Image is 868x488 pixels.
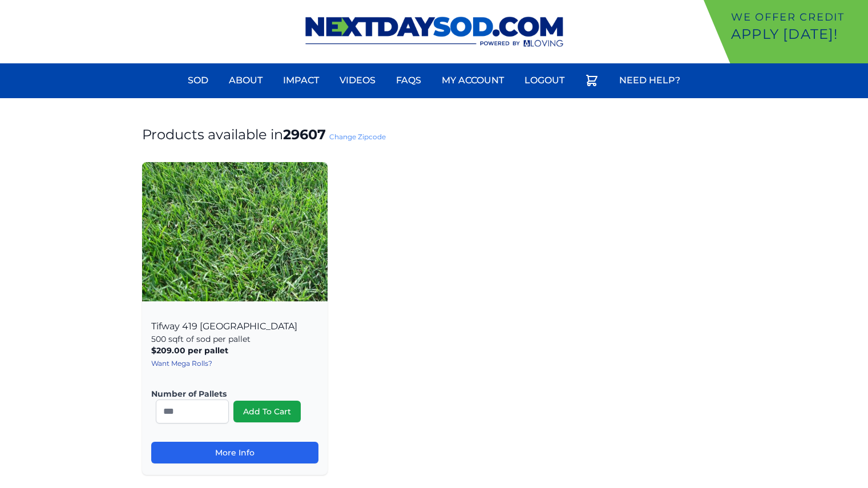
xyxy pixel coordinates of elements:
a: More Info [151,442,318,463]
a: Want Mega Rolls? [151,359,212,368]
p: $209.00 per pallet [151,345,318,356]
a: About [222,67,269,94]
label: Number of Pallets [151,388,309,400]
a: Need Help? [612,67,687,94]
strong: 29607 [283,126,326,143]
a: Videos [333,67,382,94]
a: My Account [435,67,511,94]
a: Impact [276,67,326,94]
a: Logout [518,67,571,94]
p: 500 sqft of sod per pallet [151,333,318,345]
button: Add To Cart [233,401,301,422]
img: Tifway 419 Bermuda Product Image [142,162,328,301]
p: We offer Credit [731,9,863,25]
a: Sod [181,67,215,94]
div: Tifway 419 [GEOGRAPHIC_DATA] [142,308,328,475]
h1: Products available in [142,126,726,144]
a: Change Zipcode [329,132,386,141]
p: Apply [DATE]! [731,25,863,43]
a: FAQs [389,67,428,94]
